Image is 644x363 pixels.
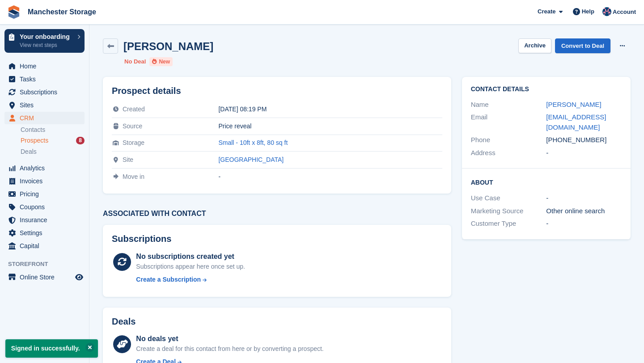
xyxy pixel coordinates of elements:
[4,29,85,53] a: Your onboarding View next steps
[218,106,442,113] div: [DATE] 08:19 PM
[546,148,622,158] div: -
[20,41,73,49] p: View next steps
[24,4,100,19] a: Manchester Storage
[546,193,622,203] div: -
[4,99,85,111] a: menu
[20,188,73,200] span: Pricing
[4,271,85,283] a: menu
[20,60,73,72] span: Home
[471,86,622,93] h2: Contact Details
[582,7,594,16] span: Help
[21,126,85,134] a: Contacts
[546,135,622,145] div: [PHONE_NUMBER]
[123,139,144,146] span: Storage
[613,8,636,17] span: Account
[21,136,85,145] a: Prospects 8
[8,260,89,269] span: Storefront
[218,156,284,163] a: [GEOGRAPHIC_DATA]
[471,206,547,216] div: Marketing Source
[471,100,547,110] div: Name
[4,73,85,85] a: menu
[4,201,85,213] a: menu
[518,38,551,53] button: Archive
[136,333,323,344] div: No deals yet
[112,317,136,327] h2: Deals
[555,38,610,53] a: Convert to Deal
[4,60,85,72] a: menu
[471,219,547,229] div: Customer Type
[7,5,21,19] img: stora-icon-8386f47178a22dfd0bd8f6a31ec36ba5ce8667c1dd55bd0f319d3a0aa187defe.svg
[21,148,37,156] span: Deals
[76,137,85,144] div: 8
[471,177,622,186] h2: About
[4,188,85,200] a: menu
[149,57,173,66] li: New
[20,214,73,226] span: Insurance
[546,206,622,216] div: Other online search
[74,272,85,283] a: Preview store
[4,112,85,124] a: menu
[546,101,601,108] a: [PERSON_NAME]
[20,201,73,213] span: Coupons
[136,251,245,262] div: No subscriptions created yet
[136,275,245,284] a: Create a Subscription
[112,86,442,96] h2: Prospect details
[5,339,98,358] p: Signed in successfully.
[20,112,73,124] span: CRM
[20,271,73,283] span: Online Store
[20,99,73,111] span: Sites
[20,86,73,98] span: Subscriptions
[4,162,85,174] a: menu
[123,156,133,163] span: Site
[136,262,245,271] div: Subscriptions appear here once set up.
[471,148,547,158] div: Address
[20,240,73,252] span: Capital
[123,173,144,180] span: Move in
[20,175,73,187] span: Invoices
[4,214,85,226] a: menu
[471,112,547,132] div: Email
[123,122,142,130] span: Source
[112,234,442,244] h2: Subscriptions
[20,34,73,40] p: Your onboarding
[218,139,288,146] a: Small - 10ft x 8ft, 80 sq ft
[471,193,547,203] div: Use Case
[123,106,145,113] span: Created
[471,135,547,145] div: Phone
[538,7,555,16] span: Create
[124,57,146,66] li: No Deal
[20,227,73,239] span: Settings
[21,136,48,145] span: Prospects
[546,113,606,131] a: [EMAIL_ADDRESS][DOMAIN_NAME]
[20,162,73,174] span: Analytics
[4,227,85,239] a: menu
[21,147,85,156] a: Deals
[136,275,201,284] div: Create a Subscription
[218,122,442,130] div: Price reveal
[4,86,85,98] a: menu
[20,73,73,85] span: Tasks
[4,240,85,252] a: menu
[4,175,85,187] a: menu
[546,219,622,229] div: -
[136,344,323,354] div: Create a deal for this contact from here or by converting a prospect.
[103,210,451,218] h3: Associated with contact
[218,173,442,180] div: -
[123,40,213,52] h2: [PERSON_NAME]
